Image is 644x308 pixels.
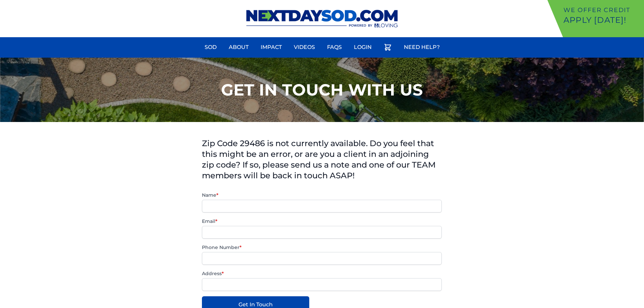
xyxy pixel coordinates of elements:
a: Videos [290,39,319,55]
p: Apply [DATE]! [563,15,641,25]
a: Need Help? [400,39,444,55]
h1: Get In Touch With Us [221,82,423,98]
label: Phone Number [202,244,442,251]
label: Name [202,192,442,198]
a: FAQs [323,39,346,55]
h3: Zip Code 29486 is not currently available. Do you feel that this might be an error, or are you a ... [202,138,442,181]
a: Login [350,39,376,55]
label: Email [202,218,442,225]
label: Address [202,270,442,277]
a: Impact [257,39,286,55]
a: Sod [201,39,221,55]
a: About [225,39,253,55]
p: We offer Credit [563,5,641,15]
